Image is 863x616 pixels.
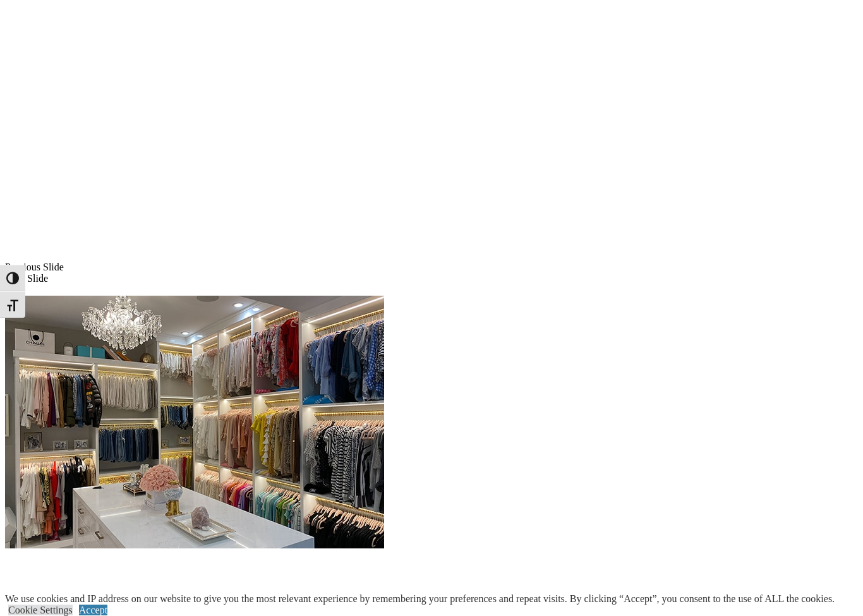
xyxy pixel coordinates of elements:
img: Banner for mobile view [5,296,384,548]
div: We use cookies and IP address on our website to give you the most relevant experience by remember... [5,593,835,605]
div: Previous Slide [5,262,858,273]
a: Accept [79,605,107,615]
div: Next Slide [5,273,858,284]
a: Cookie Settings [8,605,73,615]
